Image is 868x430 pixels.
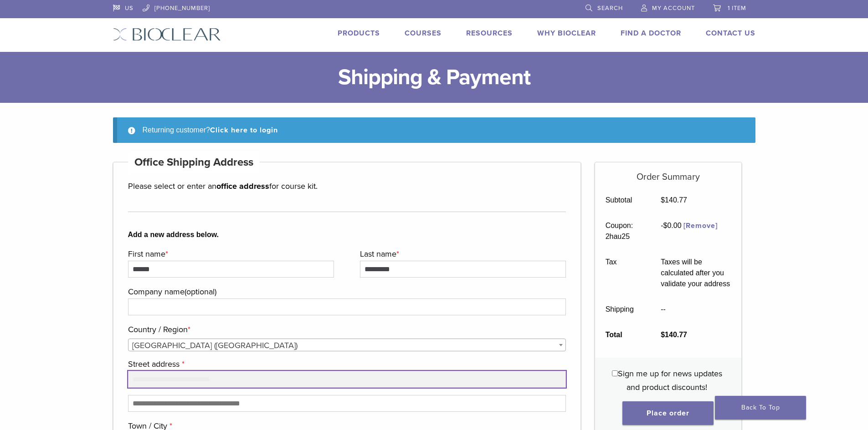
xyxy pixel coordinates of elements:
[216,181,269,191] strong: office address
[661,331,665,339] span: $
[683,221,718,230] a: Remove 2hau25 coupon
[185,287,216,297] span: (optional)
[651,213,741,249] td: -
[663,222,682,229] span: 0.00
[360,247,564,261] label: Last name
[622,401,714,425] button: Place order
[595,162,741,182] h5: Order Summary
[661,305,666,313] span: --
[595,322,651,348] th: Total
[537,29,596,38] a: Why Bioclear
[128,339,566,351] span: Country / Region
[128,152,260,173] h4: Office Shipping Address
[706,29,755,38] a: Contact Us
[128,285,564,298] label: Company name
[128,179,566,193] p: Please select or enter an for course kit.
[128,339,566,352] span: United States (US)
[595,213,651,249] th: Coupon: 2hau25
[595,187,651,213] th: Subtotal
[661,331,687,339] bdi: 140.77
[652,5,695,12] span: My Account
[663,222,668,229] span: $
[405,29,442,38] a: Courses
[612,370,618,376] input: Sign me up for news updates and product discounts!
[597,5,623,12] span: Search
[113,28,221,41] img: Bioclear
[338,29,380,38] a: Products
[595,249,651,297] th: Tax
[466,29,513,38] a: Resources
[728,5,746,12] span: 1 item
[128,229,566,240] b: Add a new address below.
[651,249,741,297] td: Taxes will be calculated after you validate your address
[661,196,687,204] bdi: 140.77
[128,247,332,261] label: First name
[595,297,651,322] th: Shipping
[715,396,806,420] a: Back To Top
[128,323,564,336] label: Country / Region
[621,29,681,38] a: Find A Doctor
[128,357,564,371] label: Street address
[210,126,278,135] a: Click here to login
[661,196,665,204] span: $
[113,117,755,143] div: Returning customer?
[618,369,722,392] span: Sign me up for news updates and product discounts!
